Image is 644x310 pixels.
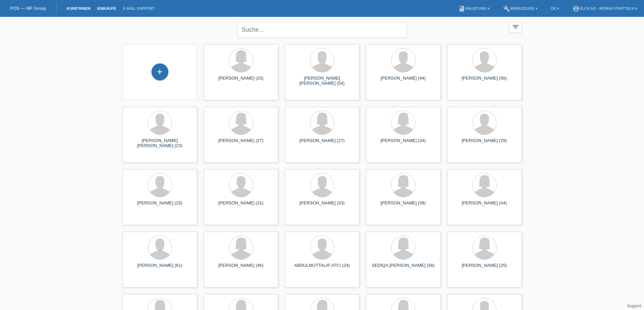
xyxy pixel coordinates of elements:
div: [PERSON_NAME] (29) [453,138,516,149]
div: [PERSON_NAME] (33) [209,76,273,86]
div: [PERSON_NAME] (31) [209,200,273,211]
div: [PERSON_NAME] (39) [372,200,435,211]
div: [PERSON_NAME] (46) [209,263,273,274]
div: [PERSON_NAME] (27) [290,138,354,149]
i: book [458,5,465,12]
a: account_circleXLCH AG - Mömax Pratteln ▾ [569,6,641,10]
div: [PERSON_NAME] (34) [372,138,435,149]
i: build [503,5,510,12]
div: [PERSON_NAME] (56) [453,76,516,86]
i: account_circle [573,5,579,12]
div: [PERSON_NAME] (44) [453,200,516,211]
div: [PERSON_NAME] (27) [209,138,273,149]
div: Kund*in hinzufügen [152,66,168,78]
a: buildWerkzeuge ▾ [500,6,541,10]
a: E-Mail Support [120,6,158,10]
div: SEDIQA [PERSON_NAME] (58) [372,263,435,274]
a: Support [627,304,641,308]
i: filter_list [512,23,519,31]
a: DE ▾ [548,6,563,10]
div: [PERSON_NAME] [PERSON_NAME] (54) [290,76,354,86]
div: [PERSON_NAME] (44) [372,76,435,86]
input: Suche... [238,22,407,38]
div: [PERSON_NAME] (25) [453,263,516,274]
div: ABDULMUTTALIP ATCI (24) [290,263,354,274]
div: [PERSON_NAME] (33) [290,200,354,211]
a: Kund*innen [63,6,94,10]
div: [PERSON_NAME] (23) [128,200,192,211]
a: Einkäufe [94,6,119,10]
a: POS — MF Group [10,6,46,11]
a: bookAnleitung ▾ [455,6,493,10]
div: [PERSON_NAME] [PERSON_NAME] (23) [128,138,192,149]
div: [PERSON_NAME] (61) [128,263,192,274]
